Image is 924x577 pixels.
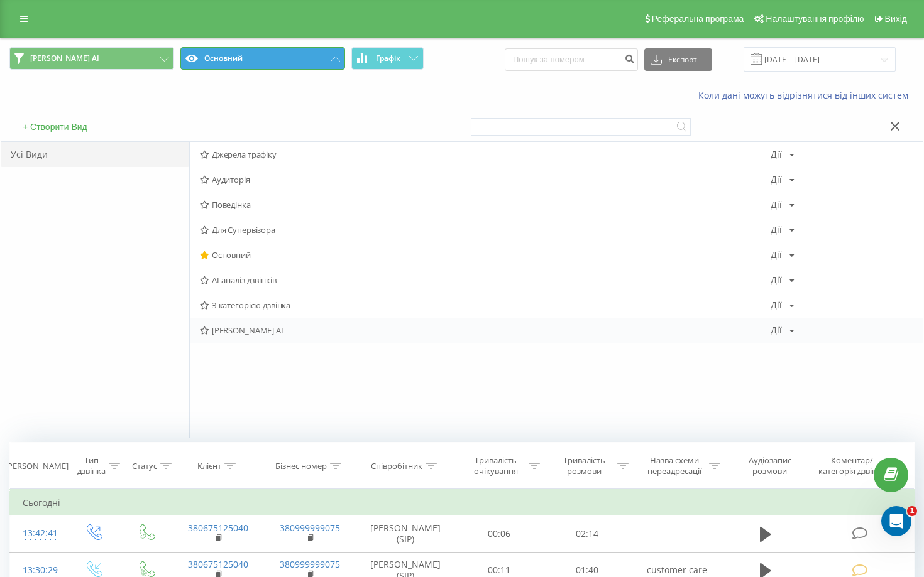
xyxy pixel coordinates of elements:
[197,461,221,472] div: Клієнт
[200,251,771,259] span: Основний
[643,455,706,477] div: Назва схеми переадресації
[771,251,782,259] div: Дії
[200,301,771,310] span: З категорією дзвінка
[698,89,915,101] a: Коли дані можуть відрізнятися вiд інших систем
[9,47,174,70] button: [PERSON_NAME] AI
[652,14,744,24] span: Реферальна програма
[200,225,771,234] span: Для Супервізора
[771,276,782,284] div: Дії
[5,461,69,472] div: [PERSON_NAME]
[200,276,771,284] span: AI-аналіз дзвінків
[907,506,917,516] span: 1
[454,515,542,552] td: 00:06
[275,461,327,472] div: Бізнес номер
[200,175,771,184] span: Аудиторія
[771,175,782,184] div: Дії
[200,200,771,209] span: Поведінка
[188,522,248,534] a: 380675125040
[771,150,782,159] div: Дії
[280,558,340,570] a: 380999999075
[554,455,614,477] div: Тривалість розмови
[886,121,905,134] button: Закрити
[735,455,805,477] div: Аудіозапис розмови
[815,455,889,477] div: Коментар/категорія дзвінка
[23,521,53,546] div: 13:42:41
[376,54,400,63] span: Графік
[280,522,340,534] a: 380999999075
[771,326,782,335] div: Дії
[188,558,248,570] a: 380675125040
[466,455,526,477] div: Тривалість очікування
[1,142,189,167] div: Усі Види
[505,48,638,71] input: Пошук за номером
[371,461,422,472] div: Співробітник
[885,14,907,24] span: Вихід
[180,47,345,70] button: Основний
[200,326,771,335] span: [PERSON_NAME] AI
[543,515,631,552] td: 02:14
[77,455,106,477] div: Тип дзвінка
[771,301,782,310] div: Дії
[19,121,91,132] button: + Створити Вид
[881,506,911,536] iframe: Intercom live chat
[766,14,864,24] span: Налаштування профілю
[132,461,157,472] div: Статус
[10,490,915,515] td: Сьогодні
[771,225,782,234] div: Дії
[356,515,454,552] td: [PERSON_NAME] (SIP)
[351,47,424,70] button: Графік
[200,150,771,159] span: Джерела трафіку
[644,48,712,71] button: Експорт
[30,53,99,63] span: [PERSON_NAME] AI
[771,200,782,209] div: Дії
